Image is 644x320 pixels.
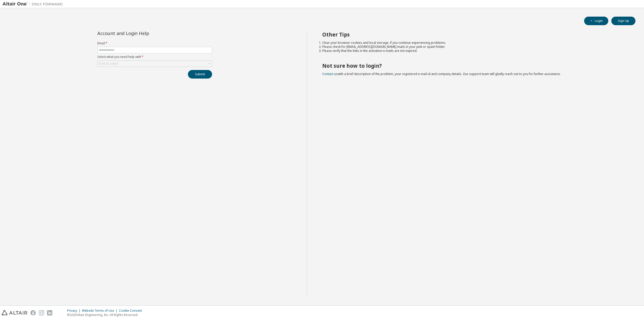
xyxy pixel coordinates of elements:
label: Select what you need help with [97,55,212,59]
img: linkedin.svg [47,310,52,315]
img: altair_logo.svg [2,310,27,315]
div: Website Terms of Use [82,309,119,313]
button: Sign Up [611,17,635,25]
span: with a brief description of the problem, your registered e-mail id and company details. Our suppo... [322,72,561,76]
img: facebook.svg [30,310,36,315]
div: Privacy [67,309,82,313]
li: Please check for [EMAIL_ADDRESS][DOMAIN_NAME] mails in your junk or spam folder. [322,45,627,49]
div: Cookie Consent [119,309,145,313]
img: instagram.svg [39,310,44,315]
button: Submit [188,70,212,79]
li: Please verify that the links in the activation e-mails are not expired. [322,49,627,53]
div: Account and Login Help [97,31,189,35]
li: Clear your browser cookies and local storage, if you continue experiencing problems. [322,41,627,45]
h2: Other Tips [322,31,627,38]
p: © 2025 Altair Engineering, Inc. All Rights Reserved. [67,313,145,317]
button: Login [584,17,608,25]
img: Altair One [3,2,65,7]
label: Email [97,41,212,45]
div: Click to select [98,61,212,67]
a: Contact us [322,72,338,76]
h2: Not sure how to login? [322,62,627,69]
div: Click to select [99,62,118,66]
